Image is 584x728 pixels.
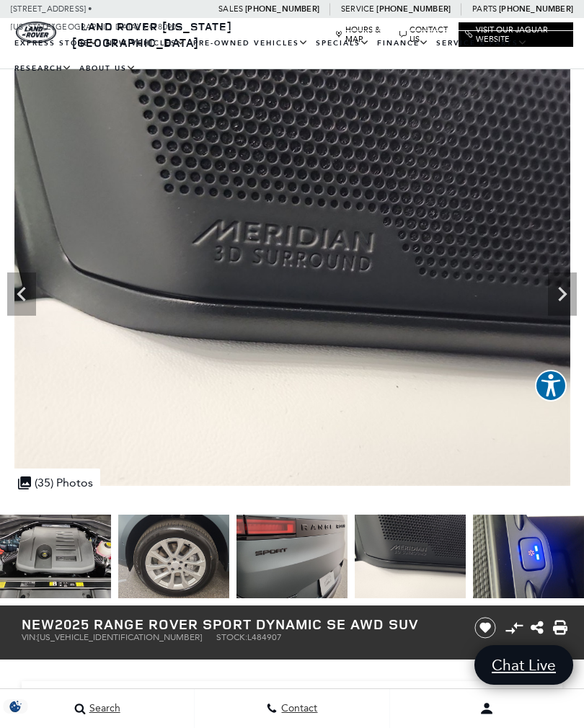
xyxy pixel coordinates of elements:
aside: Accessibility Help Desk [535,370,567,404]
a: New Vehicles [102,31,190,56]
div: (35) Photos [11,469,100,497]
span: [US_VEHICLE_IDENTIFICATION_NUMBER] [37,632,202,642]
img: New 2025 Giola Green Land Rover Dynamic SE image 34 [355,515,466,598]
a: Specials [312,31,373,56]
span: Stock: [216,632,247,642]
div: Previous [7,272,36,316]
h1: 2025 Range Rover Sport Dynamic SE AWD SUV [22,616,456,632]
span: Chat Live [485,655,563,675]
button: Explore your accessibility options [535,370,567,401]
strong: New [22,614,55,634]
a: land-rover [16,22,56,43]
span: Contact [278,703,317,715]
button: Save vehicle [469,616,501,639]
a: Chat Live [474,645,573,685]
a: Contact Us [399,25,452,44]
a: EXPRESS STORE [11,31,102,56]
a: Print this New 2025 Range Rover Sport Dynamic SE AWD SUV [553,619,567,636]
button: Open user profile menu [390,691,584,727]
a: Finance [373,31,433,56]
a: Visit Our Jaguar Website [465,25,567,44]
span: Search [86,703,120,715]
a: [PHONE_NUMBER] [376,4,451,14]
a: Share this New 2025 Range Rover Sport Dynamic SE AWD SUV [531,619,544,636]
a: Land Rover [US_STATE][GEOGRAPHIC_DATA] [72,19,232,50]
a: Research [11,56,76,81]
nav: Main Navigation [11,31,573,81]
img: Land Rover [16,22,56,43]
a: [PHONE_NUMBER] [245,4,319,14]
a: [PHONE_NUMBER] [499,4,573,14]
span: L484907 [247,632,282,642]
img: New 2025 Giola Green Land Rover Dynamic SE image 33 [236,515,348,598]
div: Next [548,272,577,316]
a: Service & Parts [433,31,531,56]
a: Hours & Map [335,25,392,44]
img: New 2025 Giola Green Land Rover Dynamic SE image 32 [118,515,229,598]
img: New 2025 Giola Green Land Rover Dynamic SE image 35 [473,515,584,598]
a: About Us [76,56,140,81]
button: Compare Vehicle [503,617,525,639]
a: [STREET_ADDRESS] • [US_STATE][GEOGRAPHIC_DATA], CO 80905 [11,4,180,32]
span: VIN: [22,632,37,642]
a: Pre-Owned Vehicles [190,31,312,56]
